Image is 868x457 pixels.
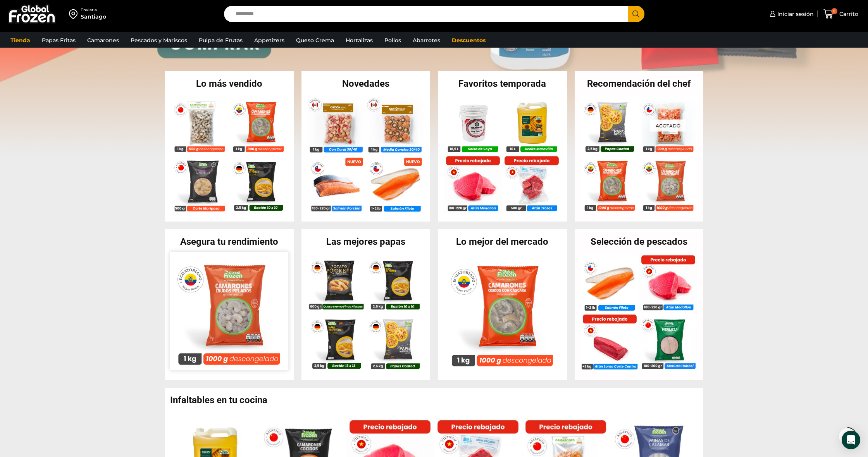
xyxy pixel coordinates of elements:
[69,7,81,21] img: address-field-icon.svg
[301,237,431,246] h2: Las mejores papas
[768,6,814,22] a: Iniciar sesión
[83,33,123,48] a: Camarones
[837,10,858,18] span: Carrito
[165,237,294,246] h2: Asegura tu rendimiento
[301,79,431,88] h2: Novedades
[81,7,106,13] div: Enviar a
[650,119,686,131] p: Agotado
[775,10,814,18] span: Iniciar sesión
[195,33,246,48] a: Pulpa de Frutas
[842,431,860,449] div: Open Intercom Messenger
[7,33,34,48] a: Tienda
[448,33,489,48] a: Descuentos
[628,6,644,22] button: Search button
[165,79,294,88] h2: Lo más vendido
[575,79,704,88] h2: Recomendación del chef
[342,33,377,48] a: Hortalizas
[409,33,444,48] a: Abarrotes
[438,237,567,246] h2: Lo mejor del mercado
[170,395,703,405] h2: Infaltables en tu cocina
[81,13,106,21] div: Santiago
[575,237,704,246] h2: Selección de pescados
[831,8,837,14] span: 0
[127,33,191,48] a: Pescados y Mariscos
[250,33,288,48] a: Appetizers
[38,33,79,48] a: Papas Fritas
[381,33,405,48] a: Pollos
[821,5,860,23] a: 0 Carrito
[292,33,338,48] a: Queso Crema
[438,79,567,88] h2: Favoritos temporada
